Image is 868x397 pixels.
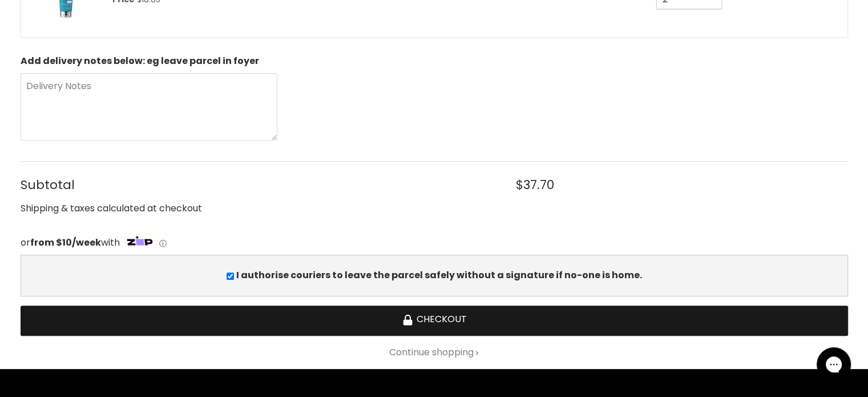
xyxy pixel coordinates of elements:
span: Subtotal [21,178,491,192]
a: Continue shopping [21,347,848,358]
b: I authorise couriers to leave the parcel safely without a signature if no-one is home. [236,268,642,282]
img: Zip Logo [122,234,158,250]
iframe: Gorgias live chat messenger [811,343,857,386]
button: Checkout [21,306,848,336]
strong: from $10/week [30,236,101,249]
div: Shipping & taxes calculated at checkout [21,202,848,216]
span: $37.70 [516,178,554,192]
span: or with [21,236,120,249]
b: Add delivery notes below: eg leave parcel in foyer [21,54,259,67]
